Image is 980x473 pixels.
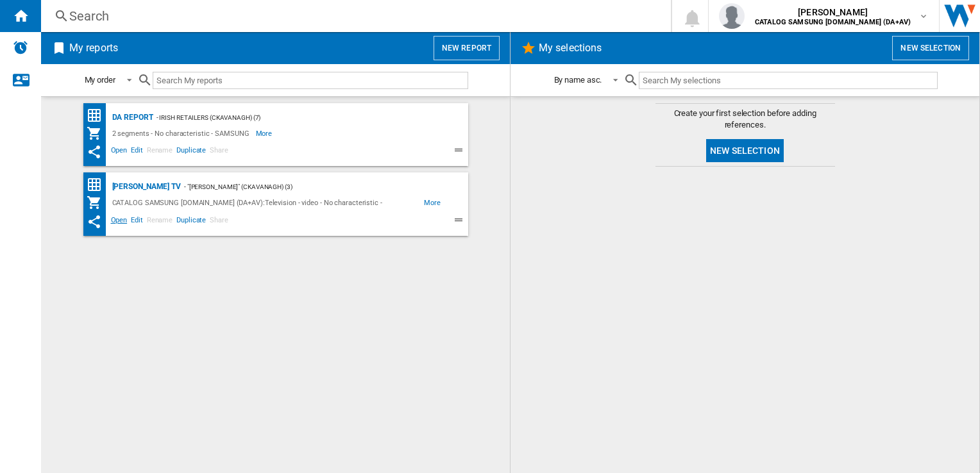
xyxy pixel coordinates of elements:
[109,110,153,126] div: DA Report
[67,36,121,60] h2: My reports
[153,110,443,126] div: - Irish Retailers (ckavanagh) (7)
[145,214,174,229] span: Rename
[87,177,109,193] div: Price Matrix
[719,3,745,29] img: profile.jpg
[755,6,911,19] span: [PERSON_NAME]
[109,144,130,160] span: Open
[109,179,181,195] div: [PERSON_NAME] TV
[87,195,109,211] div: My Assortment
[13,40,28,55] img: alerts-logo.svg
[87,126,109,141] div: My Assortment
[129,214,145,229] span: Edit
[554,75,602,85] div: By name asc.
[706,139,784,162] button: New selection
[87,144,102,160] ng-md-icon: This report has been shared with you
[174,214,208,229] span: Duplicate
[208,214,230,229] span: Share
[153,72,468,89] input: Search My reports
[129,144,145,160] span: Edit
[87,108,109,124] div: Price Matrix
[536,36,604,60] h2: My selections
[434,36,500,60] button: New report
[87,214,102,229] ng-md-icon: This report has been shared with you
[424,195,443,211] span: More
[109,214,130,229] span: Open
[892,36,969,60] button: New selection
[109,195,424,211] div: CATALOG SAMSUNG [DOMAIN_NAME] (DA+AV):Television - video - No characteristic - SAMSUNG
[755,18,911,26] b: CATALOG SAMSUNG [DOMAIN_NAME] (DA+AV)
[145,144,174,160] span: Rename
[208,144,230,160] span: Share
[655,108,835,131] span: Create your first selection before adding references.
[109,126,256,141] div: 2 segments - No characteristic - SAMSUNG
[174,144,208,160] span: Duplicate
[181,179,443,195] div: - "[PERSON_NAME]" (ckavanagh) (3)
[85,75,115,85] div: My order
[256,126,275,141] span: More
[69,7,638,25] div: Search
[639,72,937,89] input: Search My selections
